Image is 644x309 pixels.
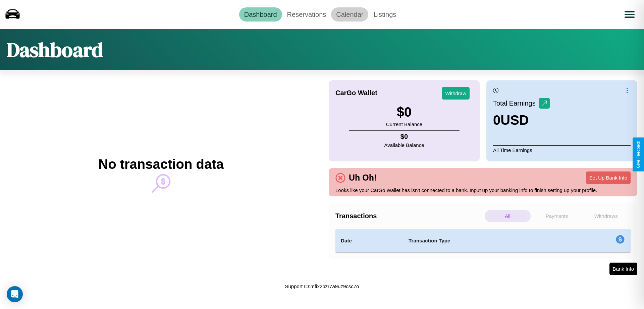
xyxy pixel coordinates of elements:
div: Open Intercom Messenger [7,286,23,302]
p: All [485,210,531,222]
h1: Dashboard [7,36,103,64]
button: Bank Info [609,263,637,275]
h4: CarGo Wallet [335,89,377,97]
a: Reservations [282,7,331,22]
div: Give Feedback [636,141,641,168]
p: All Time Earnings [493,145,631,155]
h4: Uh Oh! [345,173,380,183]
p: Total Earnings [493,97,539,109]
button: Set Up Bank Info [586,171,631,184]
table: simple table [335,229,631,253]
p: Available Balance [384,141,424,150]
h4: Date [341,237,398,245]
button: Open menu [620,5,639,24]
a: Listings [368,7,401,22]
h4: Transactions [335,212,483,220]
p: Current Balance [386,120,422,129]
h2: No transaction data [98,157,223,172]
p: Looks like your CarGo Wallet has isn't connected to a bank. Input up your banking info to finish ... [335,186,631,195]
p: Support ID: mfix2bzr7a9uz9csc7o [285,282,359,291]
a: Dashboard [239,7,282,22]
h4: $ 0 [384,133,424,141]
h3: 0 USD [493,113,550,128]
button: Withdraw [442,87,470,100]
p: Payments [534,210,580,222]
h4: Transaction Type [409,237,561,245]
a: Calendar [331,7,368,22]
h3: $ 0 [386,105,422,120]
p: Withdraws [583,210,629,222]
